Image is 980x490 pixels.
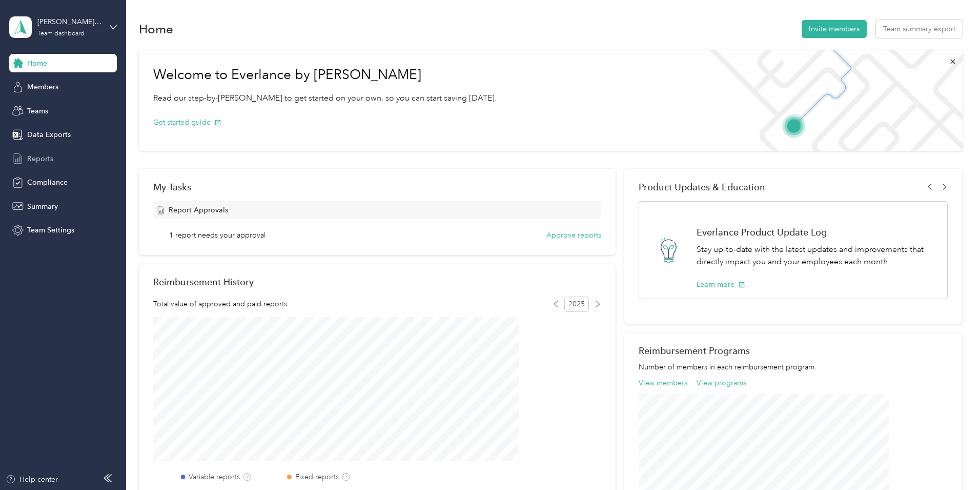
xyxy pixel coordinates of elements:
[27,106,48,116] span: Teams
[639,378,687,388] button: View members
[27,153,53,164] span: Reports
[153,92,497,105] p: Read our step-by-[PERSON_NAME] to get started on your own, so you can start saving [DATE].
[153,117,221,128] button: Get started guide
[37,16,101,27] div: [PERSON_NAME][EMAIL_ADDRESS][PERSON_NAME][DOMAIN_NAME]
[6,474,58,485] button: Help center
[639,182,765,192] span: Product Updates & Education
[27,177,68,188] span: Compliance
[153,299,287,309] span: Total value of approved and paid reports
[564,297,589,312] span: 2025
[697,227,936,238] h1: Everlance Product Update Log
[27,58,47,69] span: Home
[27,129,71,140] span: Data Exports
[697,279,745,290] button: Learn more
[189,472,240,482] label: Variable reports
[27,201,58,212] span: Summary
[639,345,948,356] h2: Reimbursement Programs
[27,225,74,236] span: Team Settings
[169,230,266,241] span: 1 report needs your approval
[153,182,601,192] div: My Tasks
[876,20,963,38] button: Team summary export
[27,82,58,92] span: Members
[37,31,85,37] div: Team dashboard
[295,472,339,482] label: Fixed reports
[169,205,228,215] span: Report Approvals
[139,24,173,34] h1: Home
[699,50,962,151] img: Welcome to everlance
[802,20,867,38] button: Invite members
[546,230,601,241] button: Approve reports
[639,362,948,373] p: Number of members in each reimbursement program.
[697,243,936,268] p: Stay up-to-date with the latest updates and improvements that directly impact you and your employ...
[923,433,980,490] iframe: Everlance-gr Chat Button Frame
[697,378,746,388] button: View programs
[153,277,254,287] h2: Reimbursement History
[153,67,497,83] h1: Welcome to Everlance by [PERSON_NAME]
